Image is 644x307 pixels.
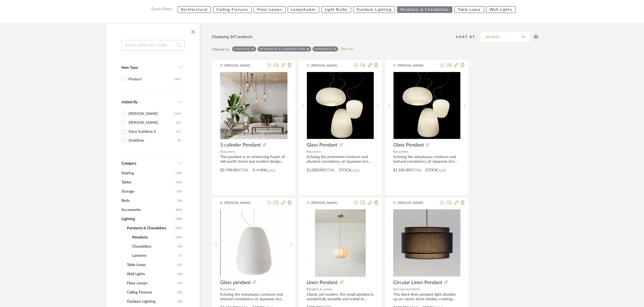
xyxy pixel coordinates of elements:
[311,63,345,68] span: [PERSON_NAME]
[176,233,182,242] span: (247)
[121,161,136,166] span: Category
[456,34,480,40] div: Sort By
[176,215,182,223] span: (708)
[307,142,337,148] span: Glass Pendant
[321,6,351,13] button: Light Bulbs
[128,136,178,145] div: StyleRow
[176,187,182,196] span: (230)
[128,110,174,118] div: [PERSON_NAME]
[178,6,211,13] button: Architectural
[148,6,175,13] label: Quick Filters
[397,288,420,291] span: Crate and Barrel
[410,168,422,172] span: Retail
[225,63,259,68] span: [PERSON_NAME]
[128,127,176,136] div: Selva Subikksa S
[132,251,178,260] span: Lanterns
[307,72,374,139] img: Glass Pendant
[176,206,182,214] span: (826)
[307,209,374,277] div: 0
[393,292,460,302] div: This black linen pendant light doubles up on classic drum shades, creating layers of nuanced ligh...
[177,242,182,251] span: (70)
[315,209,366,277] img: Linen Pendant
[234,47,250,51] div: Lighting
[260,47,305,51] div: Pendants & Chandeliers
[397,6,452,13] button: Pendants & Chandeliers
[176,118,181,127] div: (22)
[398,200,432,205] span: [PERSON_NAME]
[393,209,460,277] img: Circular Linen Pendant
[307,280,338,286] span: Linen Pendant
[176,169,182,178] span: (702)
[127,288,176,297] span: Ceiling Fixtures
[178,136,181,145] div: (5)
[353,6,395,13] button: Outdoor Lighting
[121,169,174,178] span: Seating
[393,155,460,164] div: Echoing the voluptuous contours and textural consistency of Japanese rice paper lanterns, this Pe...
[121,196,176,205] span: Beds
[127,297,176,306] span: Outdoor Lighting
[121,214,174,224] span: Lighting
[397,150,408,153] span: Lumens
[288,6,319,13] button: Lampshades
[224,150,235,153] span: Lumens
[188,26,198,37] button: Close
[121,205,174,214] span: Accessories
[324,168,335,172] span: Retail
[176,224,182,233] span: (324)
[307,155,374,164] div: Echoing the prominent contours and physical consistency of Japanese rice paper lanterns, this Pen...
[339,168,351,173] span: STOCK
[393,280,442,286] span: Circular Linen Pendant
[127,224,174,233] span: Pendants & Chandeliers
[127,260,176,270] span: Table Lamp
[174,110,181,118] div: (199)
[212,34,252,40] div: Displaying 247 products
[220,168,237,172] span: $2,748.00
[221,209,287,277] div: 0
[176,127,181,136] div: (21)
[398,63,432,68] span: [PERSON_NAME]
[132,233,174,242] span: Pendants
[220,280,250,286] span: Glass pendant
[221,210,287,277] img: Glass pendant
[307,168,324,172] span: $1,028.00
[307,150,311,153] span: By
[174,75,181,84] div: (247)
[121,178,174,187] span: Tables
[311,150,322,153] span: Lumens
[177,288,182,297] span: (62)
[179,251,182,260] span: (7)
[176,178,182,187] span: (435)
[220,142,260,148] span: 5 cylinder Pendant
[237,168,249,172] span: Retail
[132,242,176,251] span: Chandeliers
[220,72,287,139] img: 5 cylinder Pendant
[311,288,332,291] span: Lights & Lamps
[307,292,374,302] div: Classic yet modern, this small pendant is wonderfully versatile and suited to settings both old a...
[121,187,174,196] span: Storage
[128,75,174,84] div: Product
[128,118,176,127] div: [PERSON_NAME]
[121,40,185,51] input: Search within 247 results
[351,169,360,172] span: Lead
[177,297,182,306] span: (30)
[266,169,276,172] span: Lead
[393,288,397,291] span: By
[252,168,266,173] span: 3–4 WK
[254,6,286,13] button: Floor Lamps
[212,47,229,53] div: Filtered by
[393,150,397,153] span: By
[438,169,447,172] span: Lead
[394,72,460,139] img: Glass Pendant
[225,200,259,205] span: [PERSON_NAME]
[224,288,235,291] span: Lumens
[393,142,424,148] span: Glass Pendant
[220,155,287,164] div: This pendant is an entrancing fusion of old-world charm and modern design. Suspended by delicate,...
[315,47,333,51] div: Pendants
[220,150,224,153] span: By
[121,66,138,70] span: Item Type
[177,270,182,278] span: (92)
[486,6,516,13] button: Wall Lights
[121,100,138,104] span: Added By
[425,168,438,173] span: STOCK
[127,270,176,279] span: Wall Lights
